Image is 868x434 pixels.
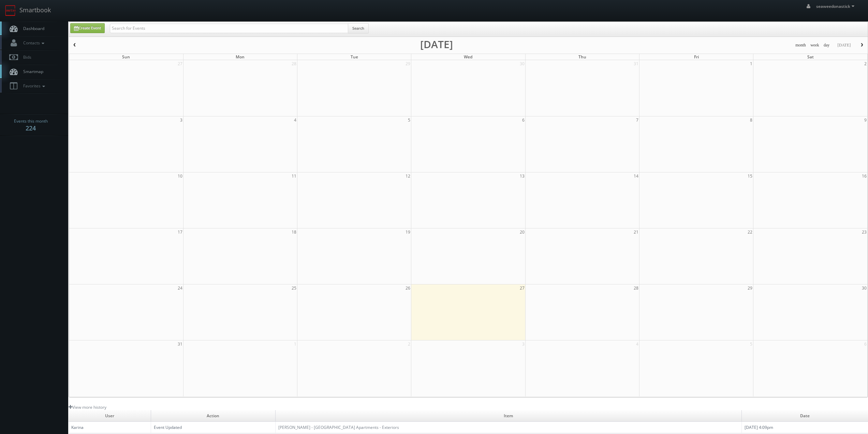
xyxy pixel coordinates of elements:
span: 23 [861,228,867,236]
span: 8 [749,116,753,124]
span: 17 [177,228,183,236]
h2: [DATE] [420,41,453,48]
span: Mon [236,54,245,60]
span: 11 [291,172,297,180]
button: week [808,41,822,50]
a: View more history [69,404,106,410]
span: 12 [405,172,411,180]
span: 27 [177,60,183,67]
span: 6 [521,116,525,124]
span: 3 [179,116,183,124]
span: 30 [519,60,525,67]
span: 2 [864,60,867,67]
span: 16 [861,172,867,180]
span: 10 [177,172,183,180]
span: 30 [861,284,867,292]
span: Contacts [20,40,46,46]
span: 4 [635,340,639,348]
span: 22 [747,228,753,236]
td: Date [742,410,868,422]
td: [DATE] 4:09pm [742,422,868,433]
span: 1 [293,340,297,348]
td: Event Updated [151,422,275,433]
span: 29 [405,60,411,67]
span: 26 [405,284,411,292]
span: 13 [519,172,525,180]
a: Create Event [70,23,105,33]
input: Search for Events [110,24,348,33]
td: Item [275,410,741,422]
span: Thu [578,54,586,60]
span: Tue [351,54,358,60]
td: User [69,410,151,422]
span: seaweedonastick [816,3,856,9]
span: Dashboard [20,26,44,31]
button: Search [348,23,369,33]
span: 19 [405,228,411,236]
span: 6 [864,340,867,348]
span: Sun [122,54,130,60]
span: 28 [291,60,297,67]
span: 4 [293,116,297,124]
span: 21 [633,228,639,236]
span: Favorites [20,83,47,89]
span: Sat [807,54,814,60]
span: 20 [519,228,525,236]
span: 18 [291,228,297,236]
span: 15 [747,172,753,180]
button: day [821,41,832,50]
span: Fri [694,54,699,60]
span: 9 [864,116,867,124]
span: 31 [177,340,183,348]
button: [DATE] [835,41,853,50]
td: Action [151,410,275,422]
span: Bids [20,54,31,60]
span: Wed [464,54,472,60]
td: Karina [69,422,151,433]
img: smartbook-logo.png [5,5,16,16]
span: 3 [521,340,525,348]
strong: 224 [26,124,36,132]
span: 5 [407,116,411,124]
span: 5 [749,340,753,348]
span: 28 [633,284,639,292]
span: 29 [747,284,753,292]
span: 14 [633,172,639,180]
span: 2 [407,340,411,348]
span: 27 [519,284,525,292]
button: month [793,41,808,50]
span: 31 [633,60,639,67]
span: Smartmap [20,69,43,74]
span: 25 [291,284,297,292]
span: 7 [635,116,639,124]
span: 1 [749,60,753,67]
a: [PERSON_NAME] - [GEOGRAPHIC_DATA] Apartments - Exteriors [278,424,399,430]
span: 24 [177,284,183,292]
span: Events this month [14,118,48,125]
